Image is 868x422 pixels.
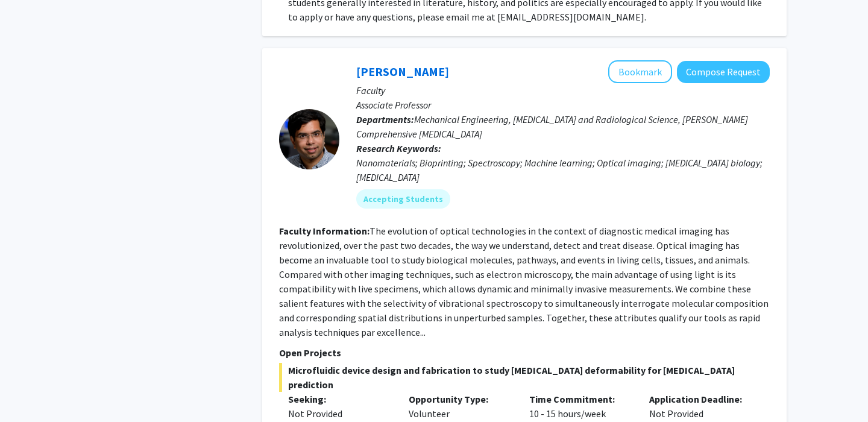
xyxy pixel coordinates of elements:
[356,113,414,125] b: Departments:
[520,392,641,421] div: 10 - 15 hours/week
[356,98,770,112] p: Associate Professor
[356,64,449,79] a: [PERSON_NAME]
[279,225,370,237] b: Faculty Information:
[409,392,511,406] p: Opportunity Type:
[356,142,441,154] b: Research Keywords:
[356,156,770,184] div: Nanomaterials; Bioprinting; Spectroscopy; Machine learning; Optical imaging; [MEDICAL_DATA] biolo...
[279,225,769,338] fg-read-more: The evolution of optical technologies in the context of diagnostic medical imaging has revolution...
[608,60,672,83] button: Add Ishan Barman to Bookmarks
[279,345,770,360] p: Open Projects
[356,83,770,98] p: Faculty
[529,392,632,406] p: Time Commitment:
[9,368,51,413] iframe: Chat
[677,61,770,83] button: Compose Request to Ishan Barman
[640,392,761,421] div: Not Provided
[356,113,748,140] span: Mechanical Engineering, [MEDICAL_DATA] and Radiological Science, [PERSON_NAME] Comprehensive [MED...
[356,189,450,209] mat-chip: Accepting Students
[288,406,391,421] div: Not Provided
[400,392,520,421] div: Volunteer
[279,363,770,392] span: Microfluidic device design and fabrication to study [MEDICAL_DATA] deformability for [MEDICAL_DAT...
[649,392,752,406] p: Application Deadline:
[288,392,391,406] p: Seeking:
